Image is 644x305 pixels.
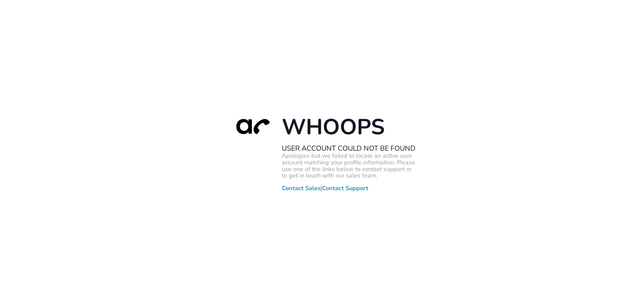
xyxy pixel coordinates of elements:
h1: Whoops [282,113,416,140]
h2: User Account Could Not Be Found [282,144,416,153]
a: Contact Support [322,185,368,192]
div: | [228,113,416,192]
a: Contact Sales [282,185,321,192]
p: Apologies but we failed to locate an active user account matching your profile information. Pleas... [282,153,416,179]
